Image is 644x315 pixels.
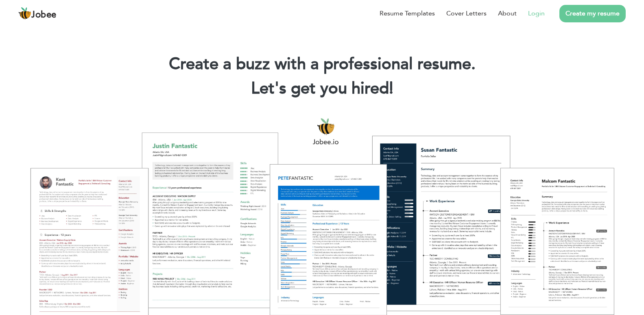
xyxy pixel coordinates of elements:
span: get you hired! [291,77,393,100]
img: jobee.io [18,7,31,20]
a: Login [528,9,545,18]
h1: Create a buzz with a professional resume. [12,54,632,75]
a: Cover Letters [446,9,487,18]
a: About [498,9,517,18]
h2: Let's [12,78,632,99]
a: Resume Templates [380,9,435,18]
span: | [389,77,393,100]
a: Jobee [18,7,57,20]
span: Jobee [31,11,57,20]
a: Create my resume [559,5,626,22]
